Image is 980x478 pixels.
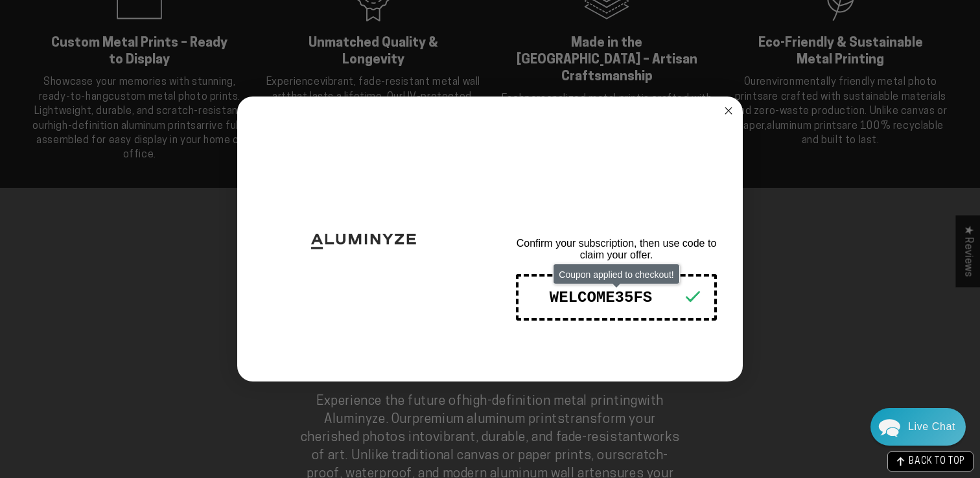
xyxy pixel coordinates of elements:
div: Contact Us Directly [908,408,955,446]
span: Coupon applied to checkout! [554,264,679,284]
img: 9ecd265b-d499-4fda-aba9-c0e7e2342436.png [237,97,490,381]
div: Chat widget toggle [870,408,966,446]
span: THANKS FOR SIGNING UP! [511,169,721,223]
button: Close dialog [721,103,736,119]
button: Copy coupon code [516,274,717,321]
span: BACK TO TOP [909,457,965,466]
div: WELCOME35FS [529,289,673,306]
span: Confirm your subscription, then use code to claim your offer. [517,238,717,260]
